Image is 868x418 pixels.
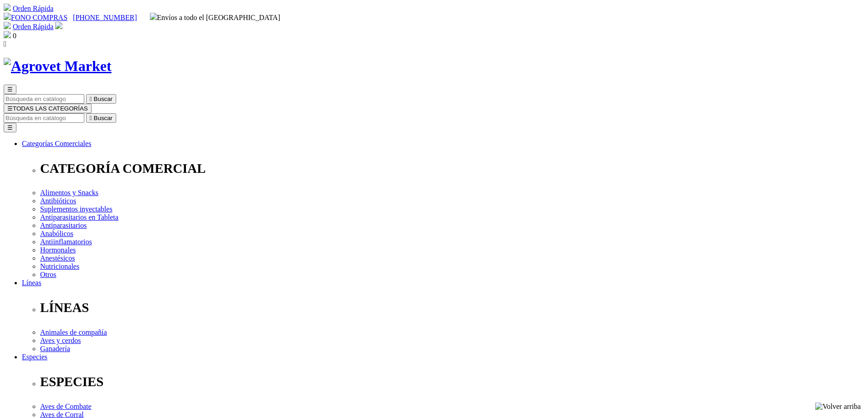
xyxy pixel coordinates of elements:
a: Hormonales [40,246,76,254]
a: Categorías Comerciales [22,140,91,147]
a: Alimentos y Snacks [40,189,98,196]
p: CATEGORÍA COMERCIAL [40,161,864,176]
a: Animales de compañía [40,328,107,336]
a: Antiinflamatorios [40,238,92,246]
span: ☰ [7,105,13,112]
img: shopping-bag.svg [4,31,11,38]
a: Aves y cerdos [40,337,81,344]
i:  [90,115,92,121]
i:  [4,40,6,48]
i:  [90,96,92,102]
a: [PHONE_NUMBER] [73,14,137,21]
button:  Buscar [86,113,116,123]
img: shopping-cart.svg [4,22,11,29]
button: ☰ [4,85,16,94]
a: Líneas [22,279,41,287]
input: Buscar [4,113,84,123]
span: Envíos a todo el [GEOGRAPHIC_DATA] [150,14,281,21]
button: ☰TODAS LAS CATEGORÍAS [4,104,92,113]
a: Aves de Combate [40,403,92,410]
a: Antiparasitarios [40,222,87,229]
a: Especies [22,353,47,361]
a: Nutricionales [40,262,79,270]
a: Ganadería [40,345,70,353]
button: ☰ [4,123,16,132]
span: Buscar [94,96,113,102]
a: Anabólicos [40,230,73,237]
a: Antiparasitarios en Tableta [40,213,118,221]
a: Orden Rápida [13,23,53,30]
a: FONO COMPRAS [4,14,67,21]
img: phone.svg [4,13,11,20]
img: Agrovet Market [4,58,112,75]
img: delivery-truck.svg [150,13,157,20]
p: ESPECIES [40,374,864,389]
img: shopping-cart.svg [4,4,11,11]
a: Suplementos inyectables [40,205,113,213]
button:  Buscar [86,94,116,104]
img: Volver arriba [815,403,861,411]
p: LÍNEAS [40,300,864,315]
a: Anestésicos [40,254,75,262]
input: Buscar [4,94,84,104]
a: Antibióticos [40,197,76,205]
a: Acceda a su cuenta de cliente [55,23,62,30]
span: 0 [13,32,16,40]
img: user.svg [55,22,62,29]
span: Buscar [94,115,113,121]
span: ☰ [7,86,13,93]
a: Otros [40,271,56,278]
a: Orden Rápida [13,5,53,12]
